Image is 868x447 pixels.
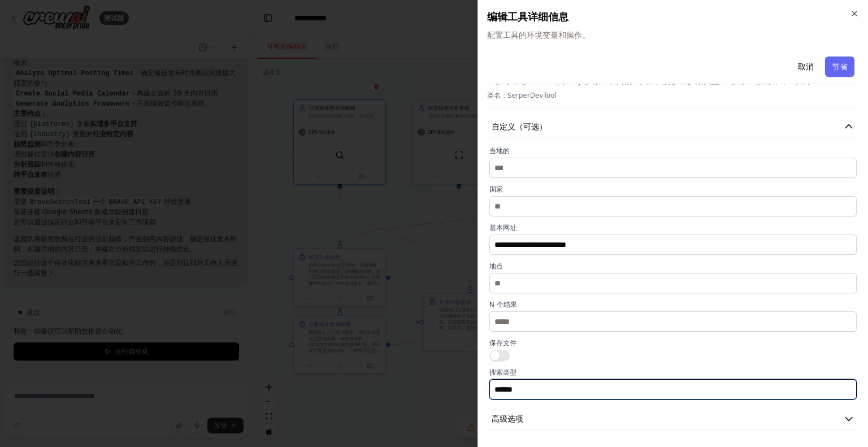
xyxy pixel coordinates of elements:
font: 搜索类型 [489,368,517,376]
font: 节省 [832,62,848,71]
font: 类名： [487,92,507,99]
button: 取消 [791,57,821,77]
font: N 个结果 [489,301,517,309]
button: 自定义（可选） [487,116,859,137]
font: 保存文件 [489,339,517,347]
font: 配置工具的环境变量和操作。 [487,31,590,40]
button: 节省 [825,57,854,77]
font: 基本网址 [489,224,517,232]
font: 当地的 [489,147,510,155]
font: 编辑工具详细信息 [487,11,568,23]
button: 高级选项 [487,409,859,429]
font: 地点 [489,262,503,270]
font: 高级选项 [492,414,523,423]
font: 国家 [489,185,503,193]
font: 取消 [798,62,814,71]
font: SerperDevTool [507,92,557,99]
font: 自定义（可选） [492,122,547,131]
